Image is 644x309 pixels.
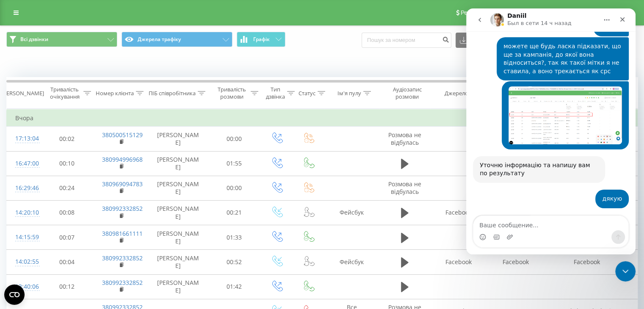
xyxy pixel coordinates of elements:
div: Статус [299,90,315,97]
td: Facebook [430,250,487,274]
a: 380981661111 [102,229,143,237]
td: [PERSON_NAME] [149,250,208,274]
div: Аудіозапис розмови [387,86,428,100]
div: 13:40:06 [15,279,32,295]
button: Open CMP widget [4,284,25,305]
button: Графік [237,32,285,47]
span: Розмова не відбулась [388,180,421,196]
a: 380994996968 [102,155,143,163]
button: Експорт [456,33,501,48]
span: Всі дзвінки [20,36,48,43]
td: 00:12 [41,274,94,299]
div: Daniil говорит… [7,207,163,263]
td: 00:10 [41,151,94,176]
button: Средство выбора эмодзи [13,225,20,232]
td: 00:52 [208,250,261,274]
td: [PERSON_NAME] [149,225,208,250]
td: [PERSON_NAME] [149,200,208,225]
a: 380992332852 [102,204,143,212]
td: Facebook [544,250,629,274]
div: 14:15:59 [15,229,32,246]
div: 17:13:04 [15,130,32,147]
div: Тривалість розмови [215,86,249,100]
td: Фейсбук [324,200,379,225]
span: Розмова не відбулась [388,131,421,146]
button: Добавить вложение [40,225,47,232]
input: Пошук за номером [362,33,451,48]
button: Средство выбора GIF-файла [27,225,33,232]
span: Реферальна програма [461,9,523,16]
td: 00:24 [41,176,94,200]
td: 00:00 [208,176,261,200]
a: 380992332852 [102,254,143,262]
div: Джерело [445,90,468,97]
div: 16:47:00 [15,155,32,172]
td: 00:21 [208,200,261,225]
div: [PERSON_NAME] [1,90,44,97]
td: 00:02 [41,127,94,151]
div: 14:20:10 [15,204,32,221]
div: Тип дзвінка [266,86,285,100]
td: Facebook [487,250,544,274]
a: 380500515129 [102,131,143,139]
td: 00:00 [208,127,261,151]
div: Номер клієнта [96,90,134,97]
td: [PERSON_NAME] [149,274,208,299]
td: Facebook [430,200,487,225]
span: Графік [253,36,270,42]
button: Всі дзвінки [6,32,117,47]
div: 16:29:46 [15,180,32,196]
button: Джерела трафіку [122,32,232,47]
iframe: Intercom live chat [615,261,636,281]
a: 380969094783 [102,180,143,188]
td: [PERSON_NAME] [149,151,208,176]
div: Ім'я пулу [337,90,361,97]
td: 01:42 [208,274,261,299]
div: 14:02:55 [15,254,32,270]
div: Тривалість очікування [48,86,81,100]
td: Фейсбук [324,250,379,274]
a: 380992332852 [102,279,143,287]
td: [PERSON_NAME] [149,176,208,200]
div: ПІБ співробітника [149,90,196,97]
td: 01:33 [208,225,261,250]
td: 00:08 [41,200,94,225]
textarea: Ваше сообщение... [7,207,162,222]
td: 01:55 [208,151,261,176]
div: handshake [7,207,71,262]
td: 00:07 [41,225,94,250]
iframe: Intercom live chat [466,8,636,254]
td: 00:04 [41,250,94,274]
td: [PERSON_NAME] [149,127,208,151]
button: Отправить сообщение… [145,222,159,235]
